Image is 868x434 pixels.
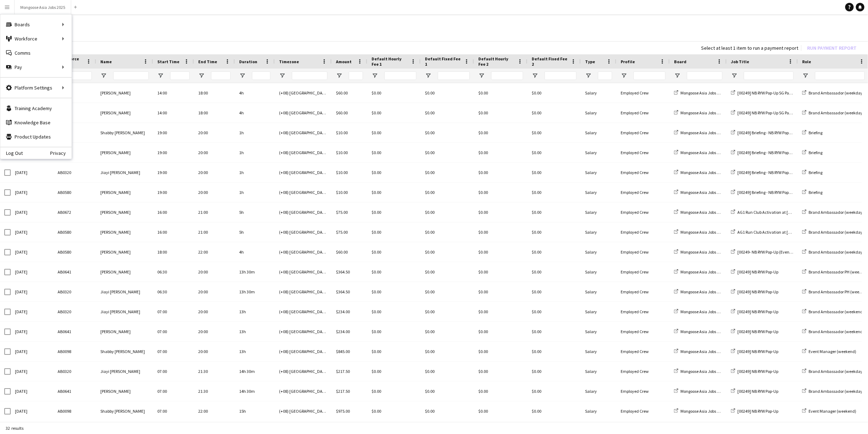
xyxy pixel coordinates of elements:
span: AG1 Run Club Activation at [GEOGRAPHIC_DATA] [737,210,826,215]
div: $0.00 [474,322,527,341]
div: [DATE] [11,183,53,202]
div: AB0320 [53,302,96,321]
span: Brand Ambassador (weekday) [809,110,864,115]
div: $0.00 [527,322,581,341]
div: $0.00 [527,163,581,182]
div: [DATE] [11,202,53,222]
div: $0.00 [421,242,474,262]
div: (+08) [GEOGRAPHIC_DATA] [275,83,332,103]
div: Salary [581,123,616,142]
button: Open Filter Menu [100,72,107,79]
div: Salary [581,183,616,202]
div: Employed Crew [616,103,670,123]
div: $0.00 [367,342,421,361]
a: Mongoose Asia Jobs 2025 [674,190,725,195]
div: [DATE] [11,242,53,262]
a: [00249] Briefing - NB RYW Pop-Up [731,130,795,135]
div: Employed Crew [616,242,670,262]
input: Workforce ID Filter Input [70,71,92,80]
div: AB0580 [53,222,96,242]
div: 06:30 [153,282,194,302]
a: Training Academy [0,101,72,115]
span: Mongoose Asia Jobs 2025 [680,150,725,155]
div: Employed Crew [616,143,670,162]
div: 20:00 [194,183,235,202]
span: Brand Ambassador (weekday) [809,229,864,235]
span: [00249] NB RYW Pop-Up [737,329,778,334]
a: Briefing [802,130,822,135]
div: $0.00 [367,362,421,381]
a: [00249] NB RYW Pop-Up [731,269,778,275]
div: (+08) [GEOGRAPHIC_DATA] [275,202,332,222]
div: 20:00 [194,262,235,282]
div: $0.00 [527,83,581,103]
div: 4h [235,83,275,103]
span: [00249] Briefing - NB RYW Pop-Up [737,170,795,175]
a: Briefing [802,170,822,175]
div: $0.00 [421,322,474,341]
a: [00249] Briefing - NB RYW Pop-Up [731,170,795,175]
div: 1h [235,143,275,162]
div: 07:00 [153,322,194,341]
a: Brand Ambassador (weekday) [802,90,864,96]
div: $0.00 [367,242,421,262]
div: (+08) [GEOGRAPHIC_DATA] [275,262,332,282]
div: $0.00 [474,123,527,142]
span: Mongoose Asia Jobs 2025 [680,249,725,255]
a: Log Out [0,150,23,156]
div: (+08) [GEOGRAPHIC_DATA] [275,362,332,381]
a: Privacy [50,150,72,156]
div: [DATE] [11,163,53,182]
div: Salary [581,262,616,282]
div: 07:00 [153,302,194,321]
div: $0.00 [367,262,421,282]
a: Mongoose Asia Jobs 2025 [674,210,725,215]
span: Briefing [809,190,822,195]
div: 21:00 [194,202,235,222]
input: Start Time Filter Input [170,71,190,80]
div: $0.00 [474,342,527,361]
span: Event Manager (weekend) [809,349,856,354]
a: [00249] NB RYW Pop-Up SG Packing [731,90,799,96]
span: Mongoose Asia Jobs 2025 [680,289,725,294]
input: Type Filter Input [598,71,612,80]
input: Amount Filter Input [349,71,363,80]
a: [00249] NB RYW Pop-Up [731,309,778,314]
button: Open Filter Menu [239,72,246,79]
div: 21:00 [194,222,235,242]
span: [00249] NB RYW Pop-Up [737,309,778,314]
span: Mongoose Asia Jobs 2025 [680,130,725,135]
span: [00249] Briefing - NB RYW Pop-Up [737,190,795,195]
span: Mongoose Asia Jobs 2025 [680,309,725,314]
div: Employed Crew [616,282,670,302]
div: $0.00 [474,302,527,321]
a: Mongoose Asia Jobs 2025 [674,289,725,294]
div: Employed Crew [616,123,670,142]
span: Brand Ambassador (weekday) [809,90,864,96]
div: Salary [581,282,616,302]
div: Salary [581,103,616,123]
a: Mongoose Asia Jobs 2025 [674,110,725,115]
a: Mongoose Asia Jobs 2025 [674,229,725,235]
div: $0.00 [474,103,527,123]
a: Briefing [802,150,822,155]
button: Open Filter Menu [731,72,737,79]
button: Open Filter Menu [674,72,680,79]
div: $0.00 [527,342,581,361]
div: Salary [581,163,616,182]
div: 14:00 [153,83,194,103]
span: AG1 Run Club Activation at [GEOGRAPHIC_DATA] [737,229,826,235]
span: Brand Ambassador (weekend) [809,329,864,334]
div: $0.00 [527,282,581,302]
a: AG1 Run Club Activation at [GEOGRAPHIC_DATA] [731,210,826,215]
input: Default Fixed Fee 2 Filter Input [545,71,577,80]
div: AB0320 [53,282,96,302]
a: [00249] NB RYW Pop-Up [731,289,778,294]
div: AB0672 [53,103,96,123]
div: $0.00 [474,362,527,381]
div: [DATE] [11,262,53,282]
div: AB0580 [53,242,96,262]
a: Briefing [802,190,822,195]
span: Mongoose Asia Jobs 2025 [680,229,725,235]
div: 13h 30m [235,282,275,302]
